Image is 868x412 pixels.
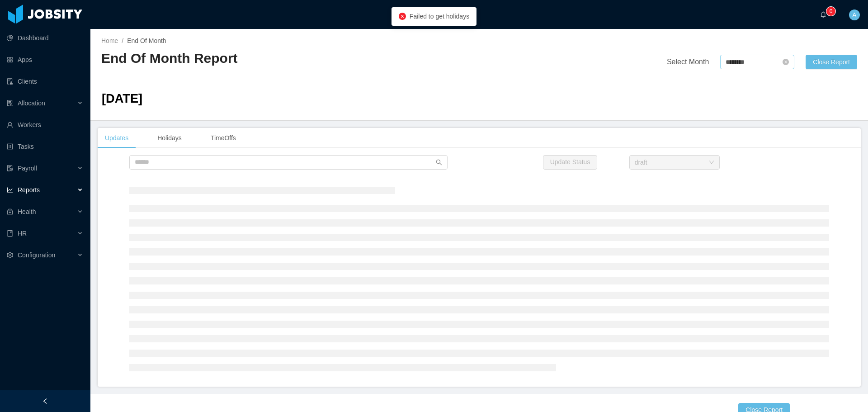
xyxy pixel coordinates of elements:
a: icon: profileTasks [7,137,83,156]
i: icon: close-circle [399,13,406,20]
a: icon: auditClients [7,72,83,90]
a: icon: appstoreApps [7,51,83,69]
span: Payroll [18,165,37,172]
a: icon: pie-chartDashboard [7,29,83,47]
span: A [852,9,856,20]
i: icon: solution [7,100,13,106]
span: / [122,37,123,44]
div: draft [635,156,647,169]
div: TimeOffs [203,128,243,148]
i: icon: search [436,159,442,166]
i: icon: setting [7,252,13,258]
div: Updates [98,128,136,148]
span: HR [18,230,27,237]
span: Health [18,208,36,215]
h2: End Of Month Report [101,49,479,68]
span: Allocation [18,99,45,107]
i: icon: bell [820,11,826,18]
span: Configuration [18,251,55,259]
i: icon: medicine-box [7,208,13,215]
div: Holidays [150,128,189,148]
sup: 0 [826,7,835,16]
span: [DATE] [102,91,142,105]
a: Home [101,37,118,44]
i: icon: line-chart [7,187,13,193]
span: Select Month [667,58,709,66]
a: icon: userWorkers [7,116,83,134]
button: Close Report [806,55,857,69]
i: icon: down [709,160,714,166]
i: icon: file-protect [7,165,13,171]
span: Failed to get holidays [410,13,469,20]
span: Reports [18,186,40,194]
span: End Of Month [127,37,166,44]
i: icon: close-circle [783,59,789,65]
button: Update Status [543,155,598,170]
i: icon: book [7,230,13,237]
